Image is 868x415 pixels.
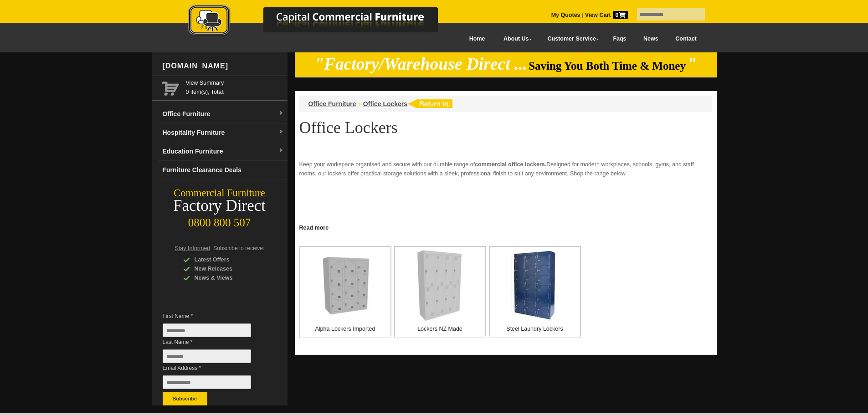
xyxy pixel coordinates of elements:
a: My Quotes [551,12,580,18]
span: Last Name * [163,338,265,347]
div: New Releases [183,264,270,273]
a: Capital Commercial Furniture Logo [163,5,482,41]
li: › [359,99,361,108]
img: Steel Laundry Lockers [511,250,558,322]
span: Stay Informed [175,245,211,251]
span: Subscribe to receive: [213,245,264,251]
input: Email Address * [163,375,251,389]
img: dropdown [278,111,284,116]
a: View Summary [186,78,284,87]
a: Alpha Lockers Imported Alpha Lockers Imported [299,246,391,338]
a: Contact [667,29,705,49]
div: Factory Direct [152,200,288,212]
strong: commercial office lockers. [475,161,546,168]
span: Email Address * [163,364,265,373]
a: Education Furnituredropdown [159,142,288,161]
a: Furniture Clearance Deals [159,161,288,179]
p: Lockers NZ Made [395,324,485,333]
span: First Name * [163,312,265,321]
input: Last Name * [163,349,251,363]
h1: Office Lockers [299,119,712,136]
em: "Factory/Warehouse Direct ... [314,55,527,73]
a: About Us [493,29,537,49]
img: Alpha Lockers Imported [316,256,375,315]
a: Office Furnituredropdown [159,105,288,123]
div: 0800 800 507 [152,212,288,229]
img: dropdown [278,148,284,154]
a: Office Furniture [308,100,356,108]
a: News [635,29,667,49]
a: View Cart0 [583,12,627,18]
input: First Name * [163,323,251,337]
p: Alpha Lockers Imported [300,324,390,333]
img: return to [407,99,452,108]
a: Customer Service [537,29,604,49]
a: Office Lockers [363,100,407,108]
img: Capital Commercial Furniture Logo [163,5,482,38]
p: Keep your workspace organised and secure with our durable range of Designed for modern workplaces... [299,160,712,178]
span: 0 [613,11,628,19]
span: 0 item(s), Total: [186,78,284,95]
strong: View Cart [585,12,628,18]
img: Lockers NZ Made [416,250,464,322]
em: " [687,55,697,73]
p: Steel Laundry Lockers [490,324,580,333]
a: Hospitality Furnituredropdown [159,123,288,142]
img: dropdown [278,129,284,135]
div: [DOMAIN_NAME] [159,52,288,80]
div: Latest Offers [183,255,270,264]
a: Lockers NZ Made Lockers NZ Made [394,246,486,338]
a: Steel Laundry Lockers Steel Laundry Lockers [489,246,581,338]
div: Commercial Furniture [152,187,288,200]
button: Subscribe [163,392,207,405]
div: News & Views [183,273,270,282]
span: Saving You Both Time & Money [529,60,686,72]
a: Click to read more [295,221,717,232]
a: Faqs [605,29,635,49]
